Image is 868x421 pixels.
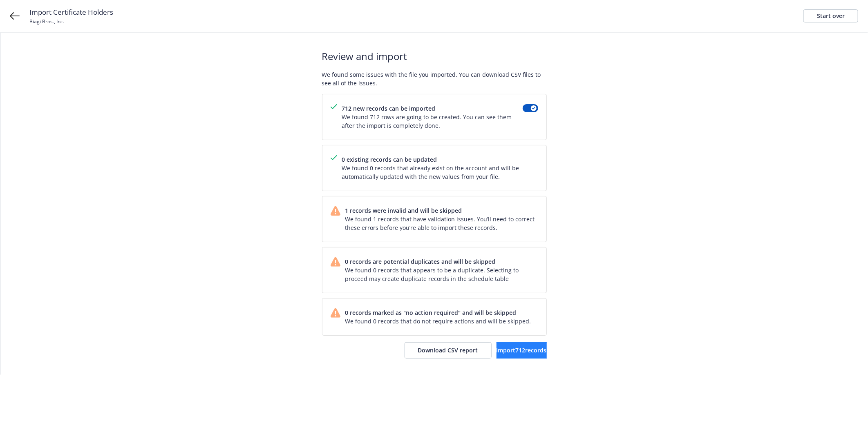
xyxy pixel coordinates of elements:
span: Import 712 records [497,346,547,354]
span: Biagi Bros., Inc. [29,18,64,25]
span: Import Certificate Holders [29,7,113,18]
span: We found 0 records that do not require actions and will be skipped. [345,317,531,325]
span: We found 1 records that have validation issues. You’ll need to correct these errors before you’re... [345,215,538,232]
span: We found 0 records that appears to be a duplicate. Selecting to proceed may create duplicate reco... [345,266,538,283]
span: 0 records marked as "no action required" and will be skipped [345,308,531,317]
span: Review and import [322,49,547,64]
span: 0 records are potential duplicates and will be skipped [345,257,538,266]
span: 0 existing records can be updated [342,155,538,164]
span: We found some issues with the file you imported. You can download CSV files to see all of the iss... [322,70,547,87]
a: Start over [803,9,858,22]
span: Download CSV report [418,346,478,354]
span: We found 712 rows are going to be created. You can see them after the import is completely done. [342,113,523,130]
span: 1 records were invalid and will be skipped [345,206,538,215]
button: Download CSV report [405,342,492,359]
button: Import712records [497,342,547,359]
span: We found 0 records that already exist on the account and will be automatically updated with the n... [342,164,538,181]
span: 712 new records can be imported [342,104,523,113]
div: Start over [817,10,845,22]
